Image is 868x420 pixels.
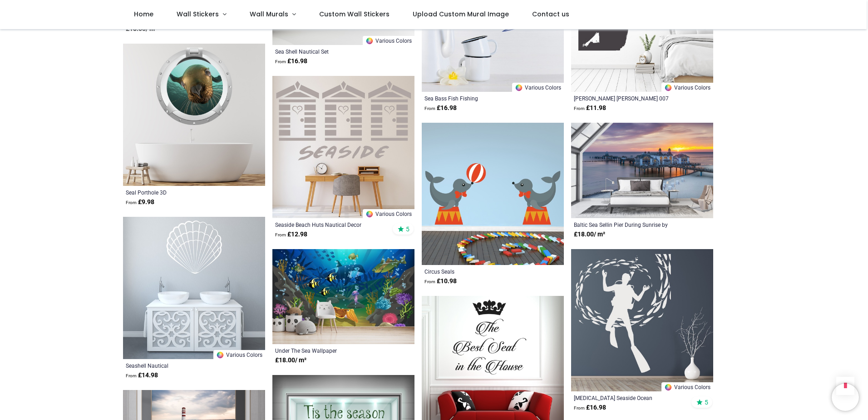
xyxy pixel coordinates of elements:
[574,230,605,239] strong: £ 18.00 / m²
[574,104,606,113] strong: £ 11.98
[272,76,414,218] img: Seaside Beach Huts Nautical Decor Wall Sticker
[512,83,564,92] a: Various Colors
[574,221,683,228] a: Baltic Sea Sellin Pier During Sunrise by [PERSON_NAME]
[126,373,137,378] span: From
[424,106,435,111] span: From
[424,104,457,113] strong: £ 16.98
[275,221,385,228] a: Seaside Beach Huts Nautical Decor
[661,83,713,92] a: Various Colors
[213,350,265,359] a: Various Colors
[365,210,374,218] img: Color Wheel
[275,356,306,365] strong: £ 18.00 / m²
[250,10,288,19] span: Wall Murals
[126,189,235,196] a: Seal Porthole 3D
[424,277,457,286] strong: £ 10.98
[571,249,713,391] img: Scuba Diving Seaside Ocean Wall Sticker
[363,36,414,45] a: Various Colors
[126,371,158,380] strong: £ 14.98
[134,10,153,19] span: Home
[275,347,385,354] a: Under The Sea Wallpaper
[275,59,286,64] span: From
[422,123,564,265] img: Circus Seals Wall Sticker
[705,398,708,406] span: 5
[424,95,534,102] a: Sea Bass Fish Fishing
[126,198,154,207] strong: £ 9.98
[832,384,859,411] iframe: Brevo live chat
[406,225,409,233] span: 5
[574,95,683,102] a: [PERSON_NAME] [PERSON_NAME] 007
[532,10,569,19] span: Contact us
[661,382,713,391] a: Various Colors
[424,279,435,284] span: From
[365,37,374,45] img: Color Wheel
[574,403,606,412] strong: £ 16.98
[275,230,307,239] strong: £ 12.98
[126,200,137,205] span: From
[574,394,683,401] a: [MEDICAL_DATA] Seaside Ocean
[319,10,390,19] span: Custom Wall Stickers
[515,84,523,92] img: Color Wheel
[126,362,235,369] a: Seashell Nautical
[571,123,713,218] img: Baltic Sea Sellin Pier During Sunrise Wall Mural by Melanie Viola
[275,232,286,237] span: From
[424,268,534,275] a: Circus Seals
[574,106,585,111] span: From
[123,44,265,186] img: Seal Porthole 3D Wall Sticker
[216,351,224,359] img: Color Wheel
[664,383,672,391] img: Color Wheel
[177,10,219,19] span: Wall Stickers
[275,57,307,66] strong: £ 16.98
[123,217,265,359] img: Seashell Nautical Wall Sticker
[664,84,672,92] img: Color Wheel
[413,10,509,19] span: Upload Custom Mural Image
[574,405,585,410] span: From
[272,249,414,345] img: Under The Sea Wall Mural Wallpaper
[363,209,414,218] a: Various Colors
[275,48,385,55] a: Sea Shell Nautical Set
